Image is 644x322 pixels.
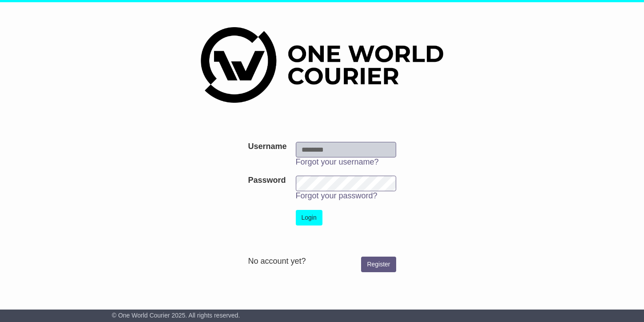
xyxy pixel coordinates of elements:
[296,210,322,225] button: Login
[248,142,286,152] label: Username
[201,27,443,103] img: One World
[112,312,240,319] span: © One World Courier 2025. All rights reserved.
[296,191,378,200] a: Forgot your password?
[248,176,286,185] label: Password
[248,257,396,266] div: No account yet?
[296,157,379,166] a: Forgot your username?
[361,257,396,272] a: Register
